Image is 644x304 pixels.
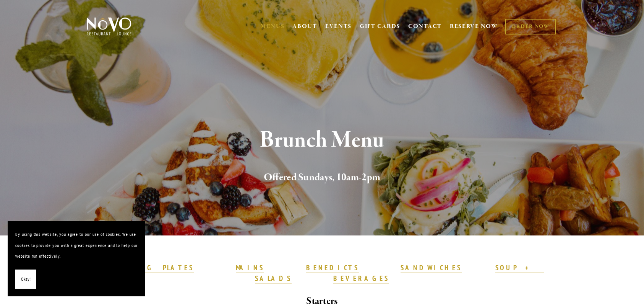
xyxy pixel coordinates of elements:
[99,170,545,186] h2: Offered Sundays, 10am-2pm
[360,19,400,34] a: GIFT CARDS
[99,128,545,153] h1: Brunch Menu
[333,274,389,284] a: BEVERAGES
[401,263,462,273] a: SANDWICHES
[505,19,555,34] a: ORDER NOW
[450,19,498,34] a: RESERVE NOW
[85,17,133,36] img: Novo Restaurant &amp; Lounge
[261,23,285,30] a: MENUS
[306,263,359,273] a: BENEDICTS
[15,270,36,289] button: Okay!
[325,23,352,30] a: EVENTS
[255,263,544,284] a: SOUP + SALADS
[108,263,194,273] a: SHARING PLATES
[333,274,389,283] strong: BEVERAGES
[236,263,264,273] a: MAINS
[292,23,317,30] a: ABOUT
[21,274,31,285] span: Okay!
[408,19,442,34] a: CONTACT
[15,229,138,262] p: By using this website, you agree to our use of cookies. We use cookies to provide you with a grea...
[8,221,145,296] section: Cookie banner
